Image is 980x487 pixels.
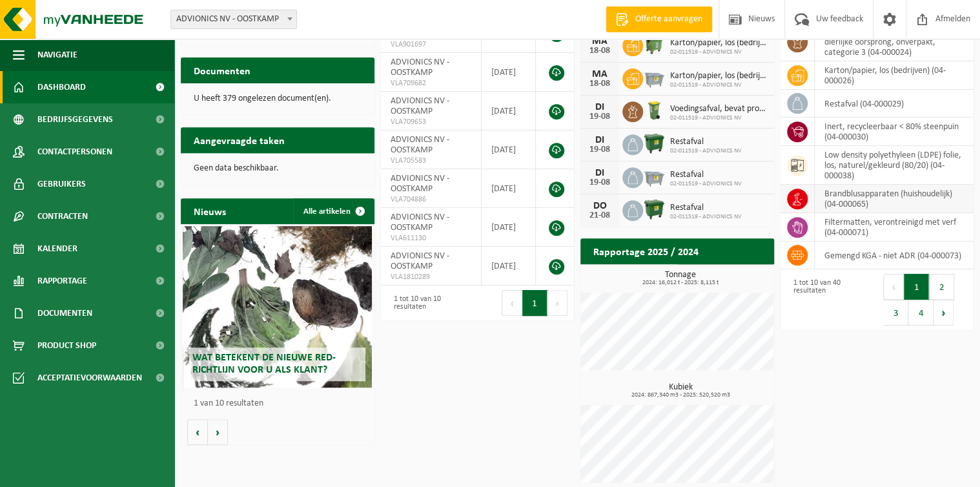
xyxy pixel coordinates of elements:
[482,53,536,92] td: [DATE]
[170,10,297,29] span: ADVIONICS NV - OOSTKAMP
[643,34,665,56] img: WB-1100-HPE-GN-50
[670,104,768,114] span: Voedingsafval, bevat producten van dierlijke oorsprong, onverpakt, categorie 3
[192,353,336,375] span: Wat betekent de nieuwe RED-richtlijn voor u als klant?
[522,290,547,316] button: 1
[482,208,536,247] td: [DATE]
[502,290,522,316] button: Previous
[391,233,472,243] span: VLA611130
[815,242,974,269] td: gemengd KGA - niet ADR (04-000073)
[391,212,449,233] span: ADVIONICS NV - OOSTKAMP
[587,168,613,178] div: DI
[815,213,974,242] td: filtermatten, verontreinigd met verf (04-000071)
[37,71,86,103] span: Dashboard
[482,130,536,169] td: [DATE]
[391,156,472,166] span: VLA705583
[587,178,613,187] div: 19-08
[37,297,92,329] span: Documenten
[181,127,298,152] h2: Aangevraagde taken
[387,289,471,317] div: 1 tot 10 van 10 resultaten
[587,79,613,88] div: 18-08
[670,213,742,221] span: 02-011519 - ADVIONICS NV
[587,211,613,220] div: 21-08
[643,198,665,220] img: WB-1100-HPE-GN-01
[587,69,613,79] div: MA
[678,264,773,289] a: Bekijk rapportage
[670,170,742,180] span: Restafval
[670,180,742,188] span: 02-011519 - ADVIONICS NV
[37,200,88,233] span: Contracten
[587,383,774,399] h3: Kubiek
[787,273,871,327] div: 1 tot 10 van 40 resultaten
[391,39,472,50] span: VLA901697
[606,6,712,32] a: Offerte aanvragen
[391,78,472,88] span: VLA709682
[670,114,768,122] span: 02-011519 - ADVIONICS NV
[670,137,742,147] span: Restafval
[670,71,768,81] span: Karton/papier, los (bedrijven)
[194,94,362,103] p: U heeft 379 ongelezen document(en).
[37,329,96,362] span: Product Shop
[183,226,373,388] a: Wat betekent de nieuwe RED-richtlijn voor u als klant?
[587,145,613,154] div: 19-08
[194,164,362,173] p: Geen data beschikbaar.
[587,112,613,121] div: 19-08
[643,99,665,121] img: WB-0140-HPE-GN-50
[37,136,112,168] span: Contactpersonen
[815,61,974,90] td: karton/papier, los (bedrijven) (04-000026)
[391,96,449,116] span: ADVIONICS NV - OOSTKAMP
[929,274,954,300] button: 2
[670,38,768,48] span: Karton/papier, los (bedrijven)
[37,39,77,71] span: Navigatie
[293,198,373,224] a: Alle artikelen
[587,280,774,286] span: 2024: 16,012 t - 2025: 8,115 t
[194,399,368,408] p: 1 van 10 resultaten
[883,274,904,300] button: Previous
[181,198,239,223] h2: Nieuws
[815,146,974,185] td: low density polyethyleen (LDPE) folie, los, naturel/gekleurd (80/20) (04-000038)
[391,272,472,282] span: VLA1810289
[208,419,228,445] button: Volgende
[181,57,263,83] h2: Documenten
[815,185,974,213] td: brandblusapparaten (huishoudelijk) (04-000065)
[391,251,449,271] span: ADVIONICS NV - OOSTKAMP
[815,23,974,61] td: voedingsafval, bevat producten van dierlijke oorsprong, onverpakt, categorie 3 (04-000024)
[934,300,954,326] button: Next
[187,419,208,445] button: Vorige
[37,265,87,297] span: Rapportage
[580,238,711,264] h2: Rapportage 2025 / 2024
[643,132,665,154] img: WB-1100-HPE-GN-01
[482,169,536,208] td: [DATE]
[37,233,77,265] span: Kalender
[37,103,113,136] span: Bedrijfsgegevens
[587,201,613,211] div: DO
[815,118,974,146] td: inert, recycleerbaar < 80% steenpuin (04-000030)
[391,117,472,127] span: VLA709653
[587,135,613,145] div: DI
[391,135,449,155] span: ADVIONICS NV - OOSTKAMP
[632,13,706,26] span: Offerte aanvragen
[391,194,472,205] span: VLA704886
[670,203,742,213] span: Restafval
[482,247,536,285] td: [DATE]
[670,147,742,155] span: 02-011519 - ADVIONICS NV
[587,36,613,47] div: MA
[904,274,929,300] button: 1
[482,92,536,130] td: [DATE]
[391,57,449,78] span: ADVIONICS NV - OOSTKAMP
[643,165,665,187] img: WB-2500-GAL-GY-01
[37,168,86,200] span: Gebruikers
[670,81,768,89] span: 02-011519 - ADVIONICS NV
[587,271,774,286] h3: Tonnage
[587,47,613,56] div: 18-08
[908,300,934,326] button: 4
[587,102,613,112] div: DI
[587,392,774,399] span: 2024: 867,340 m3 - 2025: 520,520 m3
[670,48,768,56] span: 02-011519 - ADVIONICS NV
[37,362,142,394] span: Acceptatievoorwaarden
[643,67,665,88] img: WB-2500-GAL-GY-01
[815,90,974,118] td: restafval (04-000029)
[171,10,296,28] span: ADVIONICS NV - OOSTKAMP
[391,174,449,194] span: ADVIONICS NV - OOSTKAMP
[883,300,908,326] button: 3
[547,290,567,316] button: Next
